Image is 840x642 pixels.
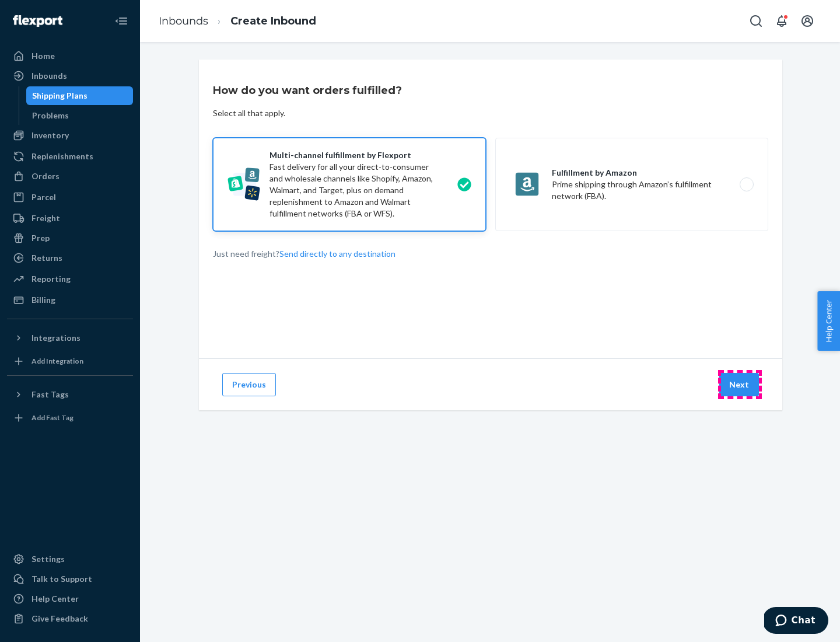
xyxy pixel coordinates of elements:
a: Reporting [7,270,133,288]
div: Talk to Support [32,573,92,585]
div: Fast Tags [32,389,69,400]
img: Flexport logo [13,15,62,27]
a: Inbounds [159,15,208,27]
a: Parcel [7,188,133,207]
div: Help Center [32,593,79,605]
div: Home [32,50,55,62]
div: Reporting [32,273,71,285]
iframe: Opens a widget where you can chat to one of our agents [764,607,828,636]
div: Prep [32,232,50,244]
button: Next [719,373,759,396]
div: Returns [32,252,62,264]
div: Inventory [32,130,69,141]
ol: breadcrumbs [149,4,325,39]
div: Replenishments [32,151,93,162]
h3: How do you want orders fulfilled? [213,83,402,98]
div: Inbounds [32,70,67,82]
a: Problems [26,106,134,125]
div: Settings [32,553,65,565]
a: Home [7,47,133,65]
button: Give Feedback [7,609,133,628]
a: Replenishments [7,147,133,166]
a: Add Integration [7,352,133,371]
button: Talk to Support [7,570,133,588]
div: Parcel [32,191,56,203]
button: Previous [222,373,276,396]
a: Add Fast Tag [7,409,133,427]
a: Shipping Plans [26,86,134,105]
button: Fast Tags [7,385,133,404]
a: Billing [7,291,133,309]
div: Orders [32,170,60,182]
div: Add Fast Tag [32,413,73,423]
a: Orders [7,167,133,186]
button: Close Navigation [110,9,133,33]
a: Help Center [7,589,133,608]
button: Integrations [7,329,133,347]
button: Send directly to any destination [279,248,395,260]
a: Freight [7,209,133,228]
a: Returns [7,249,133,267]
div: Add Integration [32,356,83,366]
div: Freight [32,212,60,224]
div: Problems [32,110,69,121]
div: Billing [32,294,55,306]
a: Inbounds [7,67,133,85]
button: Help Center [817,291,840,351]
div: Shipping Plans [32,90,87,102]
button: Open account menu [796,9,819,33]
button: Open Search Box [744,9,768,33]
a: Create Inbound [230,15,316,27]
p: Just need freight? [213,248,395,260]
a: Prep [7,229,133,247]
div: Integrations [32,332,80,344]
div: Give Feedback [32,613,88,624]
div: Select all that apply. [213,107,285,119]
button: Open notifications [770,9,793,33]
a: Settings [7,550,133,568]
a: Inventory [7,126,133,145]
